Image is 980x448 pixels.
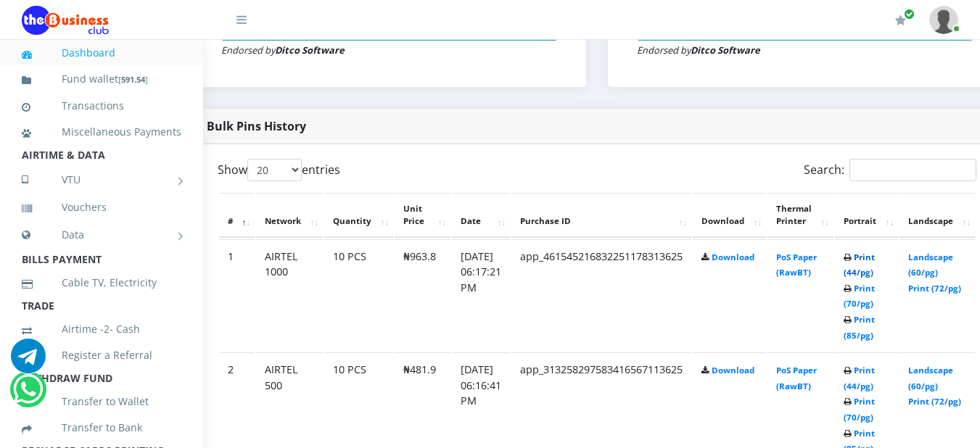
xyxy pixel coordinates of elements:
a: Print (44/pg) [844,365,875,391]
td: ₦963.8 [395,239,450,352]
td: [DATE] 06:17:21 PM [452,239,510,352]
a: Vouchers [22,191,181,224]
a: Download [712,252,754,262]
small: Endorsed by [221,43,345,57]
a: Dashboard [22,36,181,70]
a: Print (72/pg) [908,396,961,407]
a: Chat for support [13,383,43,407]
a: Print (44/pg) [844,252,875,278]
a: Transfer to Wallet [22,385,181,418]
select: Showentries [247,159,302,181]
th: Quantity: activate to sort column ascending [324,193,393,238]
a: Landscape (60/pg) [908,252,953,278]
strong: Ditco Software [275,43,345,57]
th: Network: activate to sort column ascending [256,193,323,238]
small: [ ] [118,74,148,85]
small: Endorsed by [637,43,760,57]
label: Show entries [218,159,340,181]
td: app_461545216832251178313625 [511,239,691,352]
th: #: activate to sort column descending [219,193,255,238]
a: Chat for support [11,349,46,373]
label: Search: [804,159,976,181]
a: VTU [22,162,181,198]
td: 10 PCS [324,239,393,352]
a: Miscellaneous Payments [22,115,181,149]
th: Date: activate to sort column ascending [452,193,510,238]
a: Print (70/pg) [844,283,875,310]
span: Renew/Upgrade Subscription [904,9,915,20]
a: Cable TV, Electricity [22,266,181,299]
a: Airtime -2- Cash [22,312,181,346]
a: Transfer to Bank [22,411,181,444]
img: Logo [22,6,109,35]
b: 591.54 [121,74,145,85]
th: Portrait: activate to sort column ascending [835,193,898,238]
img: User [929,6,958,34]
th: Landscape: activate to sort column ascending [899,193,975,238]
input: Search: [849,159,976,181]
a: Print (70/pg) [844,396,875,423]
a: PoS Paper (RawBT) [776,365,817,391]
a: Download [712,365,754,376]
th: Purchase ID: activate to sort column ascending [511,193,691,238]
th: Download: activate to sort column ascending [693,193,766,238]
th: Thermal Printer: activate to sort column ascending [767,193,833,238]
a: Fund wallet[591.54] [22,62,181,96]
th: Unit Price: activate to sort column ascending [395,193,450,238]
a: Print (85/pg) [844,314,875,341]
a: PoS Paper (RawBT) [776,252,817,278]
strong: Ditco Software [691,43,760,57]
a: Landscape (60/pg) [908,365,953,391]
a: Register a Referral [22,339,181,372]
a: Transactions [22,89,181,123]
a: Data [22,217,181,253]
a: Print (72/pg) [908,283,961,294]
strong: Bulk Pins History [207,118,306,134]
td: AIRTEL 1000 [256,239,323,352]
i: Renew/Upgrade Subscription [895,14,906,26]
td: 1 [219,239,255,352]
